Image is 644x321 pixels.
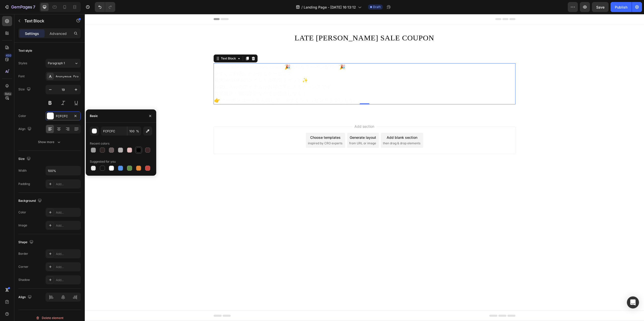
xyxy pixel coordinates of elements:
p: お気に入りのアイテムがお得に手に入るチャンスです。 数量限定・期間限定なのでお見逃しなく！ [129,70,430,83]
button: 7 [2,2,37,12]
div: Beta [4,92,12,96]
div: Corner [18,265,28,269]
p: 7 [33,4,35,10]
div: Publish [615,5,627,10]
div: Text style [18,48,32,53]
div: Suggested for you [90,159,116,164]
span: Save [596,5,605,9]
div: Styles [18,61,27,66]
div: FCFCFC [56,114,70,118]
p: 👉 クーポンコードを入力して、今すぐショッピングを楽しもう。 [129,83,430,90]
p: Text Block [24,18,67,24]
button: Publish [611,2,632,12]
div: Image [18,223,27,228]
div: 450 [5,53,12,57]
span: % [136,129,139,134]
div: Background [18,198,43,204]
div: Recent colors [90,141,109,146]
span: then drag & drop elements [298,127,336,132]
input: Eg: FFFFFF [101,126,127,136]
p: Advanced [50,31,67,36]
div: Color [18,114,26,118]
span: Add section [268,110,292,115]
div: Font [18,74,25,79]
button: Paragraph 1 [46,59,81,68]
p: 今すぐご利用いただけるクーポンで、 のスペシャル割引をゲット✨ [129,56,430,70]
span: from URL or image [264,127,291,132]
span: Draft [373,5,381,9]
div: Generate layout [265,121,291,126]
div: Add... [56,252,79,256]
p: Settings [25,31,39,36]
div: Add... [56,210,79,215]
span: inspired by CRO experts [223,127,258,132]
div: Padding [18,182,30,186]
div: Shadow [18,278,30,282]
div: Add... [56,278,79,282]
div: Size [18,156,32,162]
div: Rich Text Editor. Editing area: main [129,49,431,90]
strong: 最大10%OFF [129,63,159,69]
button: Save [592,2,609,12]
div: Choose templates [225,121,256,126]
div: Color [18,210,26,215]
div: Shape [18,239,34,246]
span: Paragraph 1 [48,61,65,66]
span: / [301,5,303,10]
span: Landing Page - [DATE] 16:13:12 [304,5,356,10]
div: Align [18,294,33,301]
div: Size [18,86,32,93]
div: Show more [38,140,61,145]
div: Add... [56,265,79,269]
div: Add... [56,182,79,186]
div: Text Block [135,42,152,47]
div: Undo/Redo [95,2,115,12]
div: Border [18,251,28,256]
h2: LATE [PERSON_NAME] SALE COUPON [129,18,431,29]
div: Delete element [36,315,63,321]
div: Width [18,168,27,173]
div: Anonymous Pro [56,74,79,79]
iframe: Design area [85,14,644,321]
div: Add... [56,223,79,228]
input: Auto [46,166,80,175]
div: Align [18,126,32,133]
div: Basic [90,114,98,118]
div: Add blank section [302,121,333,126]
button: Show more [18,138,81,147]
p: Replace this text with your content🎉お得なクーポン配布中🎉 [129,50,430,56]
div: Open Intercom Messenger [627,296,639,308]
